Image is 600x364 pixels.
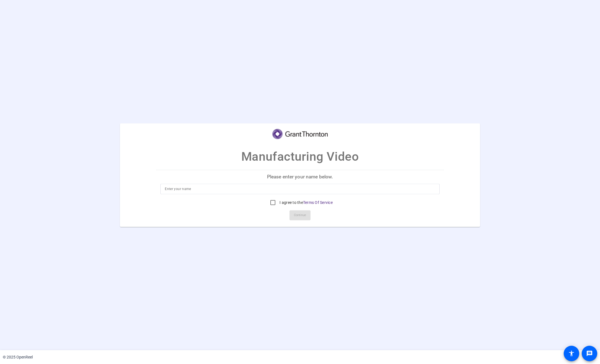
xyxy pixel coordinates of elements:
mat-icon: accessibility [568,350,575,357]
input: Enter your name [165,186,435,192]
a: Terms Of Service [303,200,333,205]
div: © 2025 OpenReel [3,354,33,360]
mat-icon: message [586,350,593,357]
p: Please enter your name below. [156,170,444,183]
p: Manufacturing Video [241,147,359,166]
img: company-logo [272,129,328,139]
label: I agree to the [278,200,333,205]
